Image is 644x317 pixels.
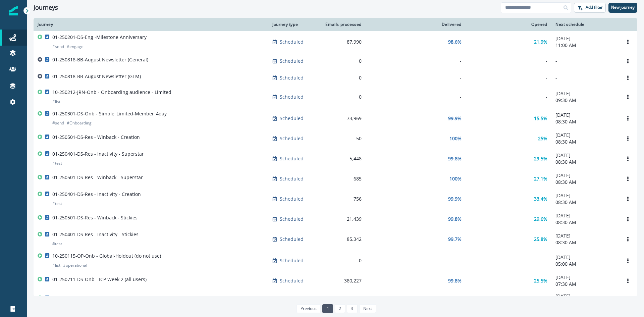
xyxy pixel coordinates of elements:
[347,304,357,313] a: Page 3
[323,58,362,64] div: 0
[538,135,547,142] p: 25%
[323,196,362,202] div: 756
[555,232,614,239] p: [DATE]
[623,234,633,244] button: Options
[623,73,633,83] button: Options
[470,94,547,100] div: -
[280,175,304,182] p: Scheduled
[623,295,633,305] button: Options
[555,132,614,139] p: [DATE]
[534,115,547,122] p: 15.5%
[623,214,633,224] button: Options
[370,74,462,81] div: -
[448,216,462,222] p: 99.8%
[623,92,633,102] button: Options
[623,276,633,286] button: Options
[52,34,147,41] p: 01-250201-DS-Eng -Milestone Anniversary
[34,250,637,271] a: 10-250115-OP-Onb - Global-Holdout (do not use)#list#operationalScheduled0--[DATE]05:00 AMOptions
[34,86,637,108] a: 10-250212-JRN-Onb - Onboarding audience - Limited#listScheduled0--[DATE]09:30 AMOptions
[534,39,547,45] p: 21.9%
[280,74,304,81] p: Scheduled
[370,58,462,64] div: -
[534,196,547,202] p: 33.4%
[280,115,304,122] p: Scheduled
[470,22,547,27] div: Opened
[34,148,637,169] a: 01-250401-DS-Res - Inactivity - Superstar#testScheduled5,44899.8%29.5%[DATE]08:30 AMOptions
[534,277,547,284] p: 25.5%
[280,216,304,222] p: Scheduled
[280,94,304,100] p: Scheduled
[323,115,362,122] div: 73,969
[34,129,637,148] a: 01-250501-DS-Res - Winback - CreationScheduled50100%25%[DATE]08:30 AMOptions
[534,236,547,243] p: 25.8%
[272,22,315,27] div: Journey type
[448,196,462,202] p: 99.9%
[52,191,141,198] p: 01-250401-DS-Res - Inactivity - Creation
[295,304,376,313] ul: Pagination
[52,98,60,105] p: # list
[323,39,362,45] div: 87,990
[34,53,637,69] a: 01-250818-BB-August Newsletter (General)Scheduled0---Options
[52,200,62,207] p: # test
[555,35,614,42] p: [DATE]
[555,139,614,145] p: 08:30 AM
[323,155,362,162] div: 5,448
[555,192,614,199] p: [DATE]
[555,293,614,300] p: [DATE]
[623,113,633,123] button: Options
[623,194,633,204] button: Options
[52,134,140,141] p: 01-250501-DS-Res - Winback - Creation
[52,295,162,302] p: 01-250501-DS-Onb - 1st-Month-Recap_Evergreen
[34,31,637,53] a: 01-250201-DS-Eng -Milestone Anniversary#send#engageScheduled87,99098.6%21.9%[DATE]11:00 AMOptions
[52,253,161,259] p: 10-250115-OP-Onb - Global-Holdout (do not use)
[555,159,614,165] p: 08:30 AM
[555,199,614,206] p: 08:30 AM
[52,231,139,238] p: 01-250401-DS-Res - Inactivity - Stickies
[34,228,637,250] a: 01-250401-DS-Res - Inactivity - Stickies#testScheduled85,34299.7%25.8%[DATE]08:30 AMOptions
[370,94,462,100] div: -
[280,155,304,162] p: Scheduled
[608,3,637,13] button: New journey
[470,74,547,81] div: -
[67,43,84,50] p: # engage
[448,236,462,243] p: 99.7%
[52,214,138,221] p: 01-250501-DS-Res - Winback - Stickies
[323,94,362,100] div: 0
[449,175,462,182] p: 100%
[52,43,64,50] p: # send
[335,304,345,313] a: Page 2
[52,276,147,283] p: 01-250711-DS-Onb - ICP Week 2 (all users)
[52,56,148,63] p: 01-250818-BB-August Newsletter (General)
[280,257,304,264] p: Scheduled
[34,69,637,86] a: 01-250818-BB-August Newsletter (GTM)Scheduled0---Options
[555,74,614,81] p: -
[280,39,304,45] p: Scheduled
[52,160,62,167] p: # test
[52,120,64,126] p: # send
[34,169,637,188] a: 01-250501-DS-Res - Winback - SuperstarScheduled685100%27.1%[DATE]08:30 AMOptions
[52,73,141,80] p: 01-250818-BB-August Newsletter (GTM)
[448,115,462,122] p: 99.9%
[52,110,167,117] p: 01-250301-DS-Onb - Simple_Limited-Member_4day
[555,274,614,281] p: [DATE]
[586,5,603,10] p: Add filter
[323,216,362,222] div: 21,439
[555,152,614,159] p: [DATE]
[623,154,633,164] button: Options
[67,120,92,126] p: # Onboarding
[534,216,547,222] p: 29.6%
[555,112,614,118] p: [DATE]
[555,179,614,186] p: 08:30 AM
[323,257,362,264] div: 0
[322,304,333,313] a: Page 1 is your current page
[555,254,614,261] p: [DATE]
[280,236,304,243] p: Scheduled
[38,22,264,27] div: Journey
[555,239,614,246] p: 08:30 AM
[9,6,18,15] img: Inflection
[280,196,304,202] p: Scheduled
[34,4,58,11] h1: Journeys
[52,89,171,96] p: 10-250212-JRN-Onb - Onboarding audience - Limited
[555,118,614,125] p: 08:30 AM
[555,42,614,49] p: 11:00 AM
